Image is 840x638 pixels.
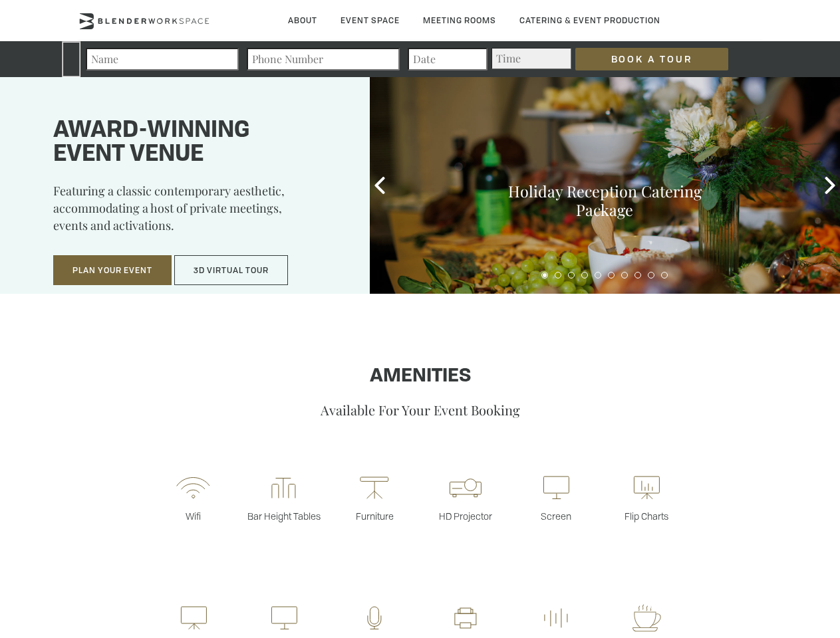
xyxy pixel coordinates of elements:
a: Holiday Reception Catering Package [508,181,702,220]
p: Wifi [148,510,238,522]
p: HD Projector [420,510,511,522]
input: Name [86,48,239,70]
button: 3D Virtual Tour [174,255,288,286]
p: Available For Your Event Booking [42,401,798,419]
h1: Amenities [42,366,798,387]
input: Phone Number [247,48,400,70]
input: Book a Tour [575,48,728,70]
p: Bar Height Tables [239,510,329,522]
button: Plan Your Event [53,255,172,286]
input: Date [408,48,488,70]
p: Flip Charts [601,510,692,522]
p: Screen [511,510,601,522]
p: Furniture [329,510,420,522]
p: Featuring a classic contemporary aesthetic, accommodating a host of private meetings, events and ... [53,182,337,243]
h1: Award-winning event venue [53,119,337,167]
